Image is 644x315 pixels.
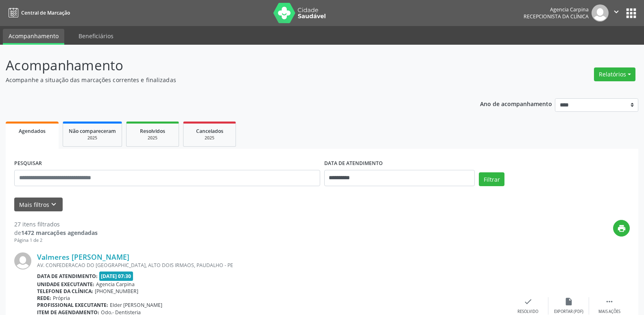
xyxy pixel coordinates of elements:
[69,128,116,135] span: Não compareceram
[37,288,93,295] b: Telefone da clínica:
[37,262,508,269] div: AV. CONFEDERACAO DO [GEOGRAPHIC_DATA], ALTO DOIS IRMAOS, PAUDALHO - PE
[19,128,46,135] span: Agendados
[14,157,42,170] label: PESQUISAR
[624,6,638,20] button: apps
[73,29,119,43] a: Beneficiários
[524,297,533,306] i: check
[69,135,116,141] div: 2025
[21,9,70,16] span: Central de Marcação
[592,4,609,22] img: img
[609,4,624,22] button: 
[110,302,162,308] span: Elder [PERSON_NAME]
[564,297,573,306] i: insert_drive_file
[21,229,98,237] strong: 1472 marcações agendadas
[479,172,504,186] button: Filtrar
[605,297,614,306] i: 
[96,281,135,288] span: Agencia Carpina
[95,288,138,295] span: [PHONE_NUMBER]
[480,98,552,109] p: Ano de acompanhamento
[6,55,449,76] p: Acompanhamento
[14,252,31,269] img: img
[3,29,64,45] a: Acompanhamento
[598,309,620,315] div: Mais ações
[14,198,63,212] button: Mais filtroskeyboard_arrow_down
[6,6,70,20] a: Central de Marcação
[37,302,108,308] b: Profissional executante:
[14,237,98,244] div: Página 1 de 2
[189,135,230,141] div: 2025
[324,157,383,170] label: DATA DE ATENDIMENTO
[53,295,70,302] span: Própria
[140,128,165,135] span: Resolvidos
[612,7,621,16] i: 
[524,6,589,13] div: Agencia Carpina
[554,309,583,315] div: Exportar (PDF)
[37,273,98,280] b: Data de atendimento:
[99,272,133,281] span: [DATE] 07:30
[37,281,94,288] b: Unidade executante:
[617,224,626,233] i: print
[196,128,223,135] span: Cancelados
[37,295,51,302] b: Rede:
[594,67,635,81] button: Relatórios
[132,135,173,141] div: 2025
[49,200,58,209] i: keyboard_arrow_down
[517,309,538,315] div: Resolvido
[14,220,98,228] div: 27 itens filtrados
[6,76,449,84] p: Acompanhe a situação das marcações correntes e finalizadas
[524,13,589,20] span: Recepcionista da clínica
[613,220,630,237] button: print
[37,252,129,261] a: Valmeres [PERSON_NAME]
[14,228,98,237] div: de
